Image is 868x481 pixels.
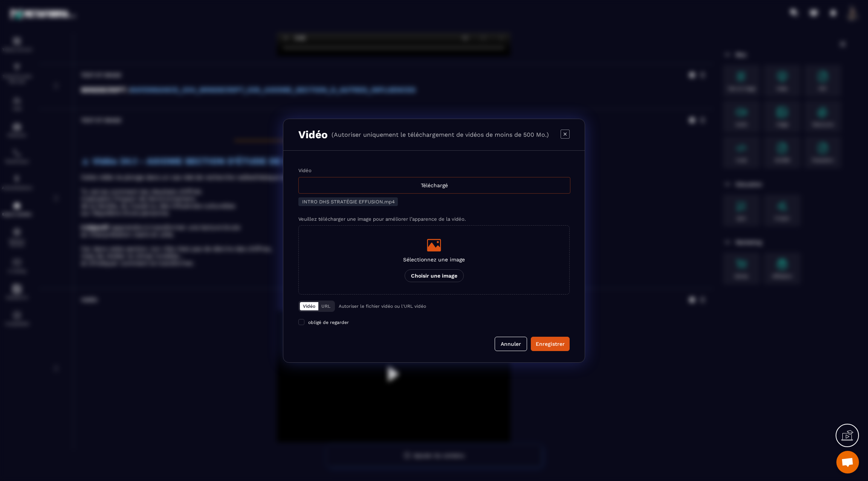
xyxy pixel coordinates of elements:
button: URL [318,302,333,310]
div: Ouvrir le chat [836,451,859,473]
p: Autoriser le fichier vidéo ou l'URL vidéo [339,304,426,309]
span: obligé de regarder [308,320,349,325]
div: Enregistrer [536,340,565,348]
div: Téléchargé [298,177,570,194]
p: Choisir une image [405,269,464,282]
button: Annuler [495,337,527,351]
p: (Autoriser uniquement le téléchargement de vidéos de moins de 500 Mo.) [332,131,549,138]
h3: Vidéo [298,128,328,141]
button: Vidéo [300,302,318,310]
button: Enregistrer [531,337,570,351]
label: Veuillez télécharger une image pour améliorer l’apparence de la vidéo. [298,216,466,222]
p: Sélectionnez une image [403,257,465,263]
label: Vidéo [298,168,312,173]
span: INTRO DHS STRATÉGIE EFFUSION.mp4 [302,199,395,205]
